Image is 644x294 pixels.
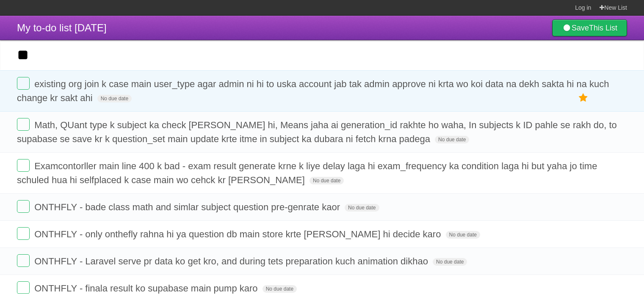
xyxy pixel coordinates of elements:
label: Star task [575,91,591,105]
label: Done [17,159,30,172]
span: My to-do list [DATE] [17,22,107,33]
label: Done [17,118,30,131]
span: No due date [97,95,132,102]
span: No due date [435,136,469,143]
span: No due date [310,177,344,184]
span: No due date [433,258,467,266]
span: ONTHFLY - only onthefly rahna hi ya question db main store krte [PERSON_NAME] hi decide karo [34,229,443,239]
label: Done [17,254,30,267]
label: Done [17,281,30,294]
a: SaveThis List [552,19,627,36]
span: ONTHFLY - bade class math and simlar subject question pre-genrate kaor [34,202,342,212]
span: No due date [345,204,379,212]
label: Done [17,200,30,213]
span: ONTHFLY - Laravel serve pr data ko get kro, and during tets preparation kuch animation dikhao [34,256,430,267]
span: existing org join k case main user_type agar admin ni hi to uska account jab tak admin approve ni... [17,79,609,103]
span: No due date [263,285,297,293]
span: No due date [446,231,480,239]
label: Done [17,77,30,90]
span: ONTHFLY - finala result ko supabase main pump karo [34,283,260,294]
span: Examcontorller main line 400 k bad - exam result generate krne k liye delay laga hi exam_frequenc... [17,161,597,185]
span: Math, QUant type k subject ka check [PERSON_NAME] hi, Means jaha ai generation_id rakhte ho waha,... [17,120,617,144]
b: This List [589,24,617,32]
label: Done [17,227,30,240]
